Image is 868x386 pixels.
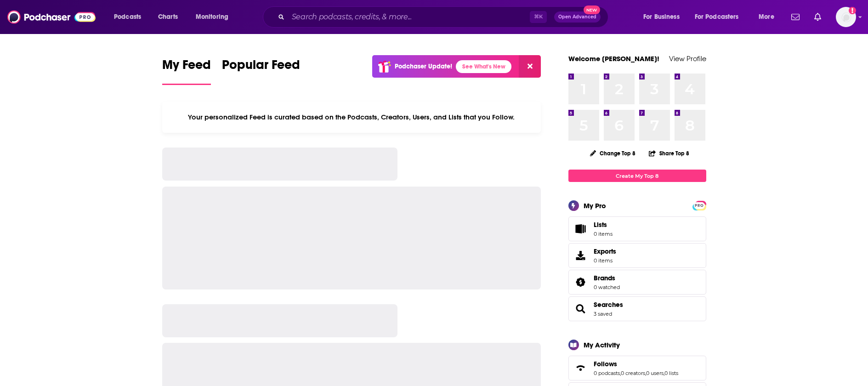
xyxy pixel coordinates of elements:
a: See What's New [456,60,511,73]
a: 0 creators [621,370,645,376]
a: 0 lists [664,370,678,376]
span: Follows [568,356,706,380]
span: Monitoring [196,11,228,23]
button: open menu [752,10,786,24]
a: Charts [152,10,183,24]
span: Podcasts [114,11,141,23]
span: Exports [594,247,616,255]
button: open menu [108,10,153,24]
a: Exports [568,243,706,268]
span: , [664,370,664,376]
div: My Pro [584,201,606,210]
div: Your personalized Feed is curated based on the Podcasts, Creators, Users, and Lists that you Follow. [162,102,541,133]
a: Create My Top 8 [568,170,706,182]
span: Brands [594,274,615,282]
button: open menu [689,10,752,24]
a: Brands [572,276,590,289]
span: Charts [158,11,178,23]
div: Search podcasts, credits, & more... [272,6,617,28]
button: Open AdvancedNew [554,11,601,23]
a: 0 users [646,370,664,376]
button: open menu [189,10,240,24]
span: Exports [572,249,590,262]
button: Show profile menu [836,7,856,27]
span: Brands [568,270,706,295]
button: open menu [637,10,691,24]
span: Popular Feed [222,57,300,78]
a: PRO [694,202,705,209]
span: Open Advanced [558,15,596,19]
a: Welcome [PERSON_NAME]! [568,54,659,63]
span: ⌘ K [530,11,547,23]
a: Popular Feed [222,57,300,85]
span: Lists [594,221,613,229]
a: Follows [572,362,590,375]
a: Show notifications dropdown [811,9,825,25]
a: My Feed [162,57,211,85]
a: View Profile [669,54,706,63]
span: PRO [694,202,705,209]
input: Search podcasts, credits, & more... [288,10,530,24]
a: 3 saved [594,311,612,317]
span: Searches [568,296,706,321]
p: Podchaser Update! [395,62,452,70]
span: New [584,6,600,14]
a: 0 podcasts [594,370,620,376]
span: Logged in as angela.cherry [836,7,856,27]
span: Follows [594,360,617,368]
span: Lists [572,222,590,235]
img: Podchaser - Follow, Share and Rate Podcasts [7,8,96,26]
span: For Podcasters [695,11,739,23]
span: Lists [594,221,607,229]
a: Searches [572,302,590,315]
a: Searches [594,301,623,309]
span: 0 items [594,231,613,237]
a: Brands [594,274,620,282]
svg: Add a profile image [849,7,856,14]
span: My Feed [162,57,211,78]
span: 0 items [594,257,616,264]
span: , [645,370,646,376]
a: Show notifications dropdown [788,9,803,25]
a: Follows [594,360,678,368]
img: User Profile [836,7,856,27]
span: , [620,370,621,376]
span: For Business [643,11,680,23]
span: More [759,11,774,23]
a: 0 watched [594,284,620,290]
button: Change Top 8 [584,148,641,159]
div: My Activity [584,341,620,349]
button: Share Top 8 [648,144,690,162]
a: Lists [568,216,706,241]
